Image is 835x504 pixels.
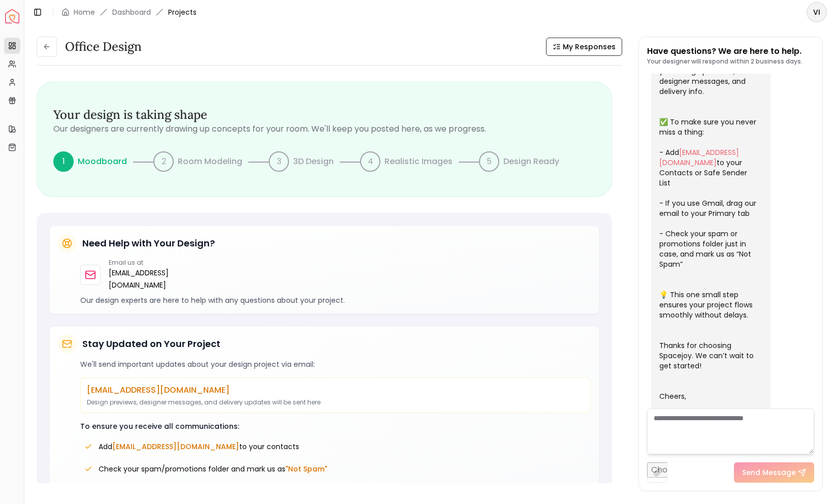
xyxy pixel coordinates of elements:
p: Our design experts are here to help with any questions about your project. [80,295,591,305]
p: [EMAIL_ADDRESS][DOMAIN_NAME] [87,384,584,396]
h5: Stay Updated on Your Project [82,337,220,351]
span: My Responses [563,42,616,52]
a: Dashboard [112,7,151,17]
a: Spacejoy [5,9,19,23]
p: Your designer will respond within 2 business days. [647,57,802,66]
div: 5 [479,151,499,172]
button: My Responses [546,38,622,56]
span: Check your spam/promotions folder and mark us as [99,464,327,474]
p: Design previews, designer messages, and delivery updates will be sent here [87,398,584,406]
img: Spacejoy Logo [5,9,19,23]
div: 2 [153,151,174,172]
span: "Not Spam" [285,464,327,474]
p: Our designers are currently drawing up concepts for your room. We'll keep you posted here, as we ... [53,123,595,135]
p: Realistic Images [384,155,453,168]
p: Have questions? We are here to help. [647,45,802,57]
span: Add to your contacts [99,442,299,452]
p: We'll send important updates about your design project via email: [80,359,591,369]
div: 4 [360,151,380,172]
a: [EMAIL_ADDRESS][DOMAIN_NAME] [659,147,739,168]
p: Moodboard [78,155,127,168]
span: VI [808,3,826,21]
h3: Your design is taking shape [53,107,595,123]
p: Room Modeling [178,155,242,168]
p: 3D Design [293,155,334,168]
button: VI [807,2,827,22]
span: Projects [168,7,197,17]
h5: Need Help with Your Design? [82,236,215,250]
div: 1 [53,151,74,172]
p: Design Ready [503,155,559,168]
div: 3 [269,151,289,172]
p: Email us at [109,259,196,267]
a: [EMAIL_ADDRESS][DOMAIN_NAME] [109,267,196,291]
span: [EMAIL_ADDRESS][DOMAIN_NAME] [112,442,239,452]
p: To ensure you receive all communications: [80,421,591,431]
a: Home [74,7,95,17]
nav: breadcrumb [61,7,197,17]
h3: Office design [65,39,142,55]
